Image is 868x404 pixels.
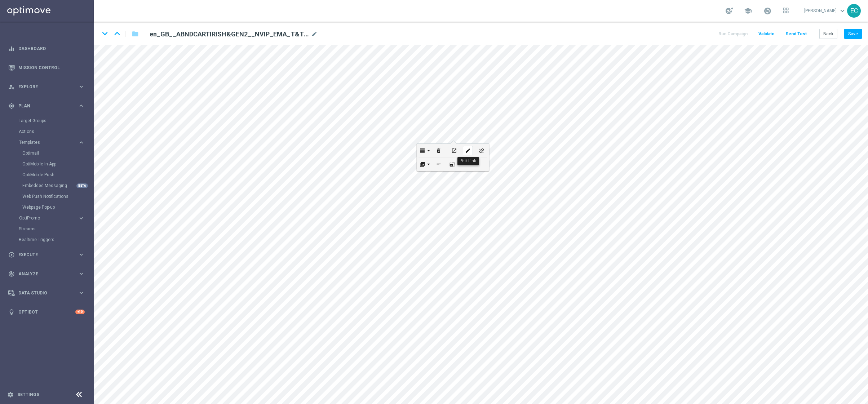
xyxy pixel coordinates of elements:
[22,180,93,191] div: Embedded Messaging
[8,58,85,77] div: Mission Control
[22,172,75,178] a: OptiMobile Push
[19,115,93,126] div: Target Groups
[19,234,93,245] div: Realtime Triggers
[436,161,441,167] i: short_text
[311,30,318,39] i: mode_edit
[18,302,75,321] a: Optibot
[19,237,75,243] a: Realtime Triggers
[18,39,85,58] a: Dashboard
[78,102,85,109] i: keyboard_arrow_right
[8,252,78,258] div: Execute
[8,103,78,109] div: Plan
[8,46,85,52] div: equalizer Dashboard
[8,309,85,315] button: lightbulb Optibot +10
[22,148,93,159] div: Optimail
[19,137,93,213] div: Templates
[17,392,39,397] a: Settings
[19,226,75,232] a: Streams
[8,103,85,109] button: gps_fixed Plan keyboard_arrow_right
[8,103,15,109] i: gps_fixed
[8,271,15,277] i: track_changes
[132,30,139,38] i: folder
[418,157,431,171] button: Display
[22,159,93,169] div: OptiMobile In-App
[474,144,488,157] button: Remove link
[420,161,425,167] i: collections
[465,148,470,154] i: edit
[8,84,85,90] button: person_search Explore keyboard_arrow_right
[78,83,85,90] i: keyboard_arrow_right
[8,45,15,52] i: equalizer
[431,157,445,171] button: Alternate text
[78,289,85,296] i: keyboard_arrow_right
[445,157,459,171] button: Change size
[76,183,88,188] div: BETA
[22,150,75,156] a: Optimail
[457,157,479,165] div: Edit Link
[22,204,75,210] a: Webpage Pop-up
[8,309,15,315] i: lightbulb
[19,118,75,124] a: Target Groups
[451,148,457,154] i: open_in_new
[436,148,441,154] i: delete_forever
[18,291,78,295] span: Data Studio
[844,29,862,39] button: Save
[744,7,752,15] span: school
[78,270,85,277] i: keyboard_arrow_right
[8,65,85,71] button: Mission Control
[19,129,75,134] a: Actions
[8,252,15,258] i: play_circle_outline
[803,5,847,16] a: [PERSON_NAME]keyboard_arrow_down
[19,216,78,220] div: OptiPromo
[838,7,846,15] span: keyboard_arrow_down
[8,84,78,90] div: Explore
[19,140,71,145] span: Templates
[78,251,85,258] i: keyboard_arrow_right
[22,191,93,202] div: Web Push Notifications
[758,31,775,36] span: Validate
[757,29,776,39] button: Validate
[420,148,425,154] i: format_align_justify
[22,194,75,199] a: Web Push Notifications
[449,161,455,167] i: photo_size_select_large
[18,58,85,77] a: Mission Control
[8,84,15,90] i: person_search
[19,139,85,145] button: Templates keyboard_arrow_right
[18,104,78,108] span: Plan
[8,39,85,58] div: Dashboard
[75,310,85,314] div: +10
[7,391,14,398] i: settings
[8,290,85,296] button: Data Studio keyboard_arrow_right
[99,28,110,39] i: keyboard_arrow_down
[78,215,85,222] i: keyboard_arrow_right
[22,183,75,188] a: Embedded Messaging
[19,216,71,220] span: OptiPromo
[847,4,861,18] div: EC
[19,140,78,145] div: Templates
[8,252,85,258] button: play_circle_outline Execute keyboard_arrow_right
[18,253,78,257] span: Execute
[8,271,78,277] div: Analyze
[19,223,93,234] div: Streams
[19,215,85,221] button: OptiPromo keyboard_arrow_right
[819,29,837,39] button: Back
[19,126,93,137] div: Actions
[431,144,445,157] button: Remove
[150,30,310,39] h2: en_GB__ABNDCARTIRISH&GEN2__NVIP_EMA_T&T_MIX
[78,139,85,146] i: keyboard_arrow_right
[8,290,78,296] div: Data Studio
[8,302,85,321] div: Optibot
[447,144,461,157] button: Open Link
[8,271,85,277] button: track_changes Analyze keyboard_arrow_right
[22,161,75,167] a: OptiMobile In-App
[461,144,474,157] button: Edit Link
[22,169,93,180] div: OptiMobile Push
